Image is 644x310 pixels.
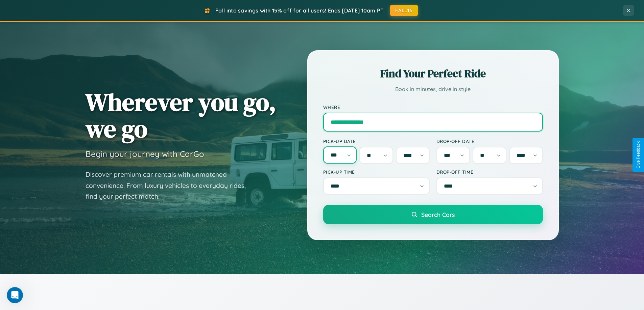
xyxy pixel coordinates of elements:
[323,169,430,175] label: Pick-up Time
[323,84,543,94] p: Book in minutes, drive in style
[323,104,543,110] label: Where
[390,5,418,16] button: FALL15
[7,287,23,303] iframe: Intercom live chat
[323,205,543,224] button: Search Cars
[86,149,204,159] h3: Begin your journey with CarGo
[636,141,641,169] div: Give Feedback
[436,169,543,175] label: Drop-off Time
[86,169,255,202] p: Discover premium car rentals with unmatched convenience. From luxury vehicles to everyday rides, ...
[86,89,276,142] h1: Wherever you go, we go
[323,138,430,144] label: Pick-up Date
[436,138,543,144] label: Drop-off Date
[215,7,385,14] span: Fall into savings with 15% off for all users! Ends [DATE] 10am PT.
[421,211,455,218] span: Search Cars
[323,66,543,81] h2: Find Your Perfect Ride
